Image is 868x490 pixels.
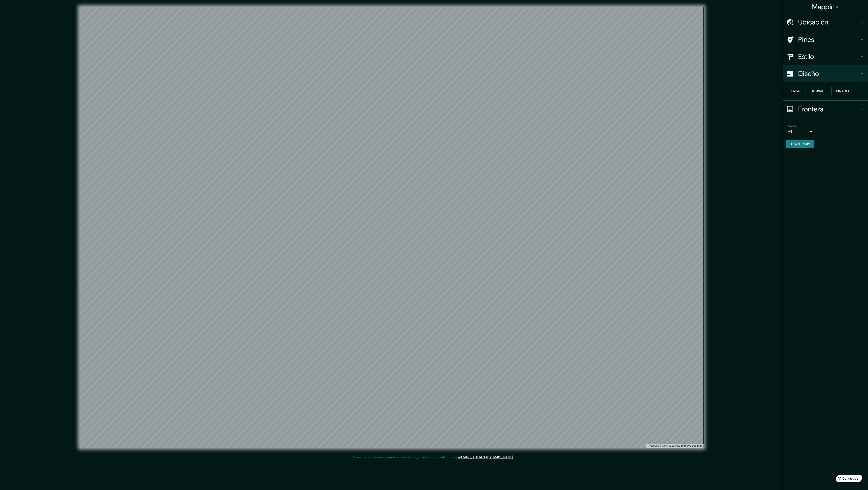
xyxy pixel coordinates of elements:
a: Mapbox [647,444,659,447]
div: Estilo [783,48,868,65]
h4: Diseño [798,69,859,78]
div: . [514,455,515,460]
p: Cualquier problema, sugerencia o inquietud, envíe un correo electrónico . [353,455,514,460]
h4: Frontera [798,105,859,113]
button: Cuadrado [831,87,854,95]
font: Mappin [812,2,835,11]
font: Cuadrado [835,88,851,94]
button: Paisaje [788,87,805,95]
font: Crear el mapa [790,141,811,147]
h4: Estilo [798,52,859,61]
a: a [EMAIL_ADDRESS][DOMAIN_NAME] [458,455,513,459]
a: OpenStreetMap [660,444,680,447]
div: A4 [788,128,814,135]
font: Retrato [812,88,825,94]
font: Paisaje [791,88,802,94]
img: pin-icon.png [835,6,839,9]
div: Ubicación [783,14,868,31]
iframe: Help widget launcher [830,473,863,485]
button: Crear el mapa [786,140,814,148]
button: Retrato [809,87,828,95]
div: Diseño [783,65,868,82]
a: Map feedback [681,444,702,447]
h4: Ubicación [798,18,859,26]
label: Tamaño [788,124,797,128]
div: Frontera [783,101,868,118]
div: Pines [783,31,868,48]
div: . [514,455,514,460]
h4: Pines [798,35,859,44]
canvas: Mapa [80,7,704,448]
